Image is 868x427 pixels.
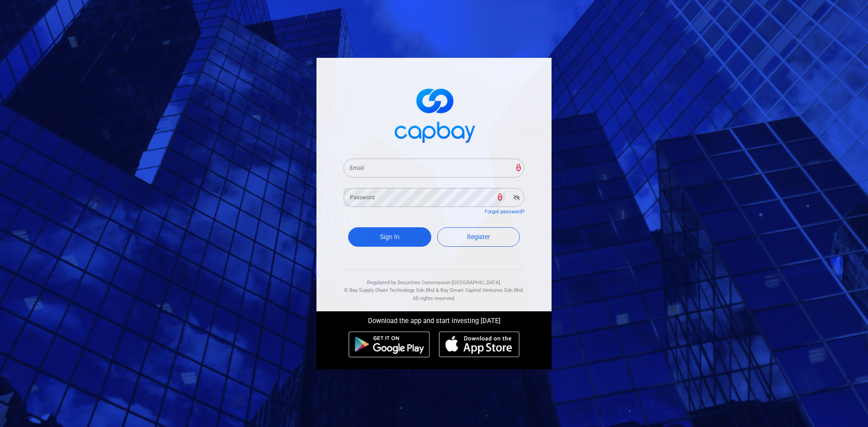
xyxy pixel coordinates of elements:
div: Download the app and start investing [DATE] [310,311,558,327]
img: ios [439,331,519,357]
a: Forgot password? [485,209,524,215]
span: © Bay Supply Chain Technology Sdn Bhd [344,287,434,293]
div: Regulated by Securities Commission [GEOGRAPHIC_DATA]. & All rights reserved. [344,270,524,303]
a: Register [437,227,520,247]
span: Register [467,233,490,240]
button: Sign In [348,227,431,247]
span: Bay Smart Capital Ventures Sdn Bhd. [440,287,524,293]
img: android [349,331,430,357]
img: logo [389,80,479,148]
